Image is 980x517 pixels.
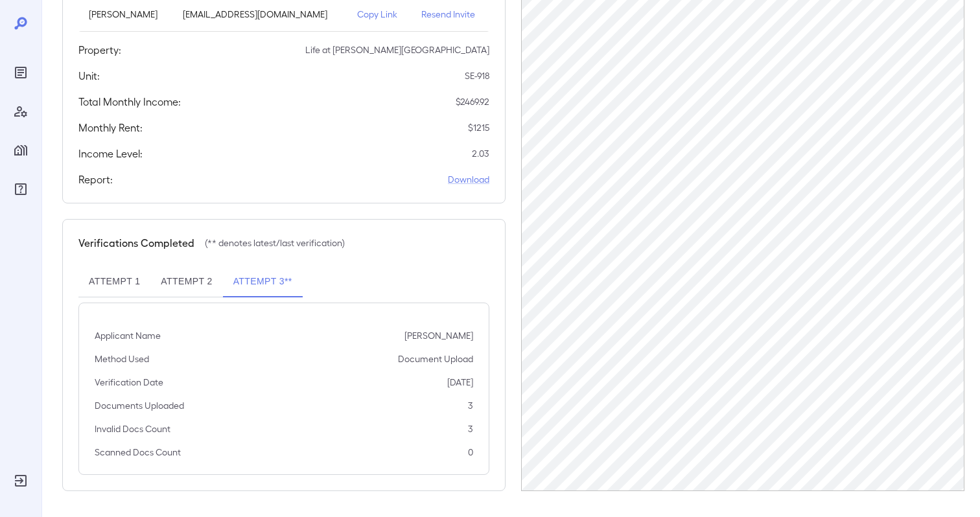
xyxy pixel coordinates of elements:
h5: Report: [78,172,113,187]
p: Life at [PERSON_NAME][GEOGRAPHIC_DATA] [305,43,489,56]
h5: Total Monthly Income: [78,94,181,109]
h5: Property: [78,42,121,58]
h5: Monthly Rent: [78,120,143,135]
div: FAQ [10,179,31,200]
div: Manage Users [10,101,31,122]
p: 0 [468,446,473,459]
p: [PERSON_NAME] [404,329,473,342]
p: Invalid Docs Count [95,422,170,435]
p: Resend Invite [421,8,479,21]
p: 3 [468,399,473,412]
p: Applicant Name [95,329,161,342]
button: Attempt 3** [223,266,303,297]
h5: Income Level: [78,146,143,161]
p: 3 [468,422,473,435]
p: SE-918 [465,69,489,82]
p: Method Used [95,352,149,365]
p: [DATE] [447,376,473,389]
p: $ 2469.92 [456,95,489,108]
div: Log Out [10,470,31,491]
div: Reports [10,62,31,83]
div: Manage Properties [10,140,31,161]
p: Scanned Docs Count [95,446,181,459]
button: Attempt 2 [150,266,222,297]
p: 2.03 [472,147,489,160]
p: [PERSON_NAME] [89,8,162,21]
a: Download [448,173,489,186]
p: Document Upload [398,352,473,365]
p: $ 1215 [468,121,489,134]
p: Verification Date [95,376,163,389]
p: [EMAIL_ADDRESS][DOMAIN_NAME] [183,8,336,21]
p: Documents Uploaded [95,399,184,412]
h5: Verifications Completed [78,235,194,251]
button: Attempt 1 [78,266,150,297]
p: Copy Link [357,8,401,21]
p: (** denotes latest/last verification) [205,236,345,249]
h5: Unit: [78,68,100,84]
